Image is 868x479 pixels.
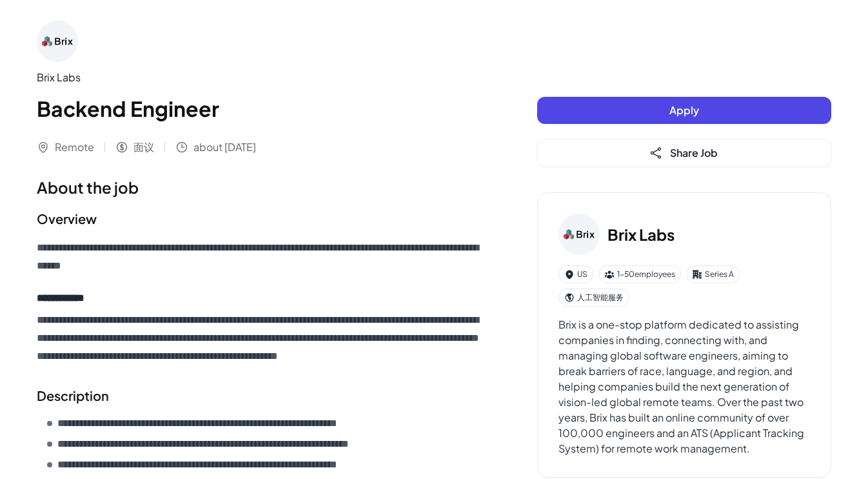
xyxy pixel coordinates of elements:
button: Apply [537,97,831,124]
h2: Description [37,386,486,405]
div: 1-50 employees [598,265,681,283]
span: Share Job [670,146,718,159]
h1: Backend Engineer [37,93,486,124]
button: Share Job [537,139,831,167]
h2: Overview [37,209,486,229]
div: Series A [686,265,740,283]
span: about [DATE] [193,139,256,155]
img: Br [37,21,78,62]
h3: Brix Labs [607,223,675,246]
div: 人工智能服务 [558,289,629,307]
div: US [558,265,593,283]
span: 面议 [133,139,154,155]
div: Brix Labs [37,70,486,85]
h1: About the job [37,176,486,199]
span: Remote [55,139,94,155]
img: Br [558,214,600,255]
span: Apply [669,103,699,117]
div: Brix is a one-stop platform dedicated to assisting companies in finding, connecting with, and man... [558,317,810,456]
